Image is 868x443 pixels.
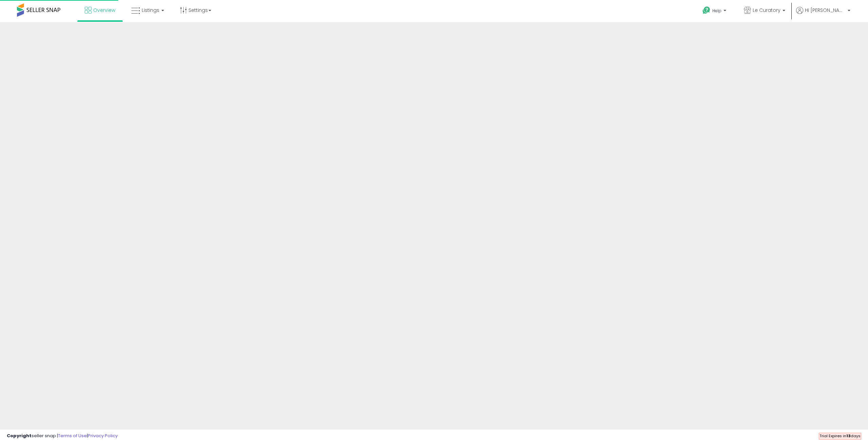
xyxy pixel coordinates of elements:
[697,1,733,22] a: Help
[712,8,722,14] span: Help
[93,7,115,14] span: Overview
[753,7,781,14] span: Le Curatory
[796,7,850,22] a: Hi [PERSON_NAME]
[805,7,846,14] span: Hi [PERSON_NAME]
[142,7,159,14] span: Listings
[702,6,711,15] i: Get Help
